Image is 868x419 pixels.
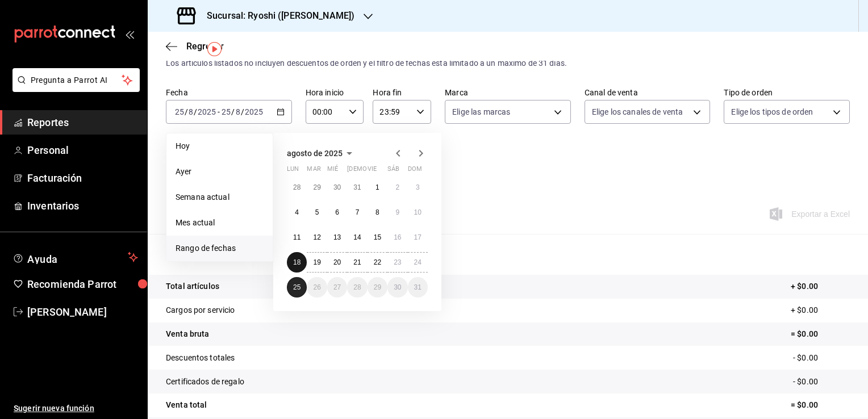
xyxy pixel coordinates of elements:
abbr: 26 de agosto de 2025 [313,283,320,291]
p: + $0.00 [791,304,850,316]
button: 29 de agosto de 2025 [368,277,387,298]
button: Tooltip marker [207,42,222,56]
button: 17 de agosto de 2025 [408,227,428,248]
abbr: 3 de agosto de 2025 [416,183,420,191]
button: 23 de agosto de 2025 [387,252,407,273]
button: 18 de agosto de 2025 [287,252,307,273]
abbr: 23 de agosto de 2025 [394,258,401,266]
p: Certificados de regalo [166,376,244,388]
abbr: 16 de agosto de 2025 [394,233,401,241]
p: Venta total [166,399,207,411]
button: 28 de agosto de 2025 [347,277,367,298]
span: Elige los canales de venta [592,106,683,118]
button: 15 de agosto de 2025 [368,227,387,248]
input: -- [221,107,231,116]
input: ---- [244,107,264,116]
button: Regresar [166,41,224,52]
button: 25 de agosto de 2025 [287,277,307,298]
span: Rango de fechas [176,242,264,254]
input: -- [188,107,194,116]
label: Tipo de orden [724,89,850,97]
span: [PERSON_NAME] [27,304,138,320]
p: = $0.00 [791,328,850,340]
button: 21 de agosto de 2025 [347,252,367,273]
button: 14 de agosto de 2025 [347,227,367,248]
abbr: 5 de agosto de 2025 [315,208,319,216]
abbr: 12 de agosto de 2025 [313,233,320,241]
span: Elige los tipos de orden [731,106,813,118]
abbr: 21 de agosto de 2025 [353,258,361,266]
abbr: 30 de agosto de 2025 [394,283,401,291]
div: Los artículos listados no incluyen descuentos de orden y el filtro de fechas está limitado a un m... [166,57,850,69]
abbr: 24 de agosto de 2025 [414,258,422,266]
button: 30 de julio de 2025 [327,177,347,198]
span: / [241,107,244,116]
span: - [218,107,220,116]
abbr: 6 de agosto de 2025 [335,208,339,216]
p: - $0.00 [793,352,850,364]
abbr: 31 de julio de 2025 [353,183,361,191]
p: = $0.00 [791,399,850,411]
button: 4 de agosto de 2025 [287,202,307,223]
abbr: 14 de agosto de 2025 [353,233,361,241]
span: Facturación [27,170,138,186]
p: Total artículos [166,280,219,292]
a: Pregunta a Parrot AI [8,82,140,94]
abbr: lunes [287,165,299,177]
button: 13 de agosto de 2025 [327,227,347,248]
label: Marca [445,89,571,97]
input: -- [174,107,185,116]
span: Mes actual [176,217,264,229]
abbr: sábado [387,165,399,177]
button: 3 de agosto de 2025 [408,177,428,198]
span: agosto de 2025 [287,149,343,158]
span: / [185,107,188,116]
button: open_drawer_menu [125,30,134,39]
abbr: 11 de agosto de 2025 [293,233,301,241]
button: 16 de agosto de 2025 [387,227,407,248]
span: Semana actual [176,191,264,203]
span: Ayer [176,166,264,178]
button: 28 de julio de 2025 [287,177,307,198]
button: agosto de 2025 [287,146,356,160]
label: Hora inicio [306,89,364,97]
h3: Sucursal: Ryoshi ([PERSON_NAME]) [198,9,354,23]
label: Hora fin [373,89,431,97]
abbr: 27 de agosto de 2025 [333,283,341,291]
p: + $0.00 [791,280,850,292]
button: 30 de agosto de 2025 [387,277,407,298]
span: Hoy [176,140,264,152]
span: Regresar [186,41,224,52]
button: 7 de agosto de 2025 [347,202,367,223]
span: Personal [27,143,138,158]
button: 9 de agosto de 2025 [387,202,407,223]
button: 5 de agosto de 2025 [307,202,327,223]
span: Sugerir nueva función [14,403,138,414]
abbr: 19 de agosto de 2025 [313,258,320,266]
abbr: 28 de julio de 2025 [293,183,301,191]
span: Inventarios [27,198,138,213]
abbr: domingo [408,165,422,177]
input: -- [235,107,241,116]
abbr: 29 de julio de 2025 [313,183,320,191]
abbr: 7 de agosto de 2025 [356,208,360,216]
button: 31 de julio de 2025 [347,177,367,198]
p: Cargos por servicio [166,304,235,316]
button: 26 de agosto de 2025 [307,277,327,298]
abbr: 2 de agosto de 2025 [395,183,399,191]
span: Elige las marcas [452,106,510,118]
abbr: jueves [347,165,414,177]
span: / [194,107,197,116]
button: 8 de agosto de 2025 [368,202,387,223]
label: Canal de venta [585,89,711,97]
span: Ayuda [27,250,123,264]
abbr: 31 de agosto de 2025 [414,283,422,291]
abbr: 8 de agosto de 2025 [375,208,379,216]
abbr: 10 de agosto de 2025 [414,208,422,216]
button: 1 de agosto de 2025 [368,177,387,198]
button: 24 de agosto de 2025 [408,252,428,273]
abbr: 9 de agosto de 2025 [395,208,399,216]
abbr: 25 de agosto de 2025 [293,283,301,291]
input: ---- [197,107,216,116]
abbr: miércoles [327,165,338,177]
